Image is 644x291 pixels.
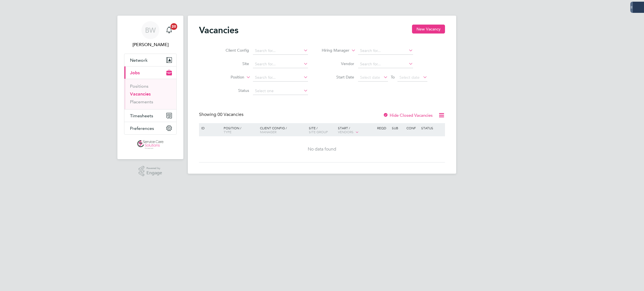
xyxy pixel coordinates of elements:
[358,60,413,68] input: Search for...
[124,21,177,48] a: BW[PERSON_NAME]
[322,61,354,66] label: Vendor
[171,23,177,30] span: 20
[399,75,420,80] span: Select date
[164,21,175,39] a: 20
[358,47,413,55] input: Search for...
[217,112,243,117] span: 00 Vacancies
[130,91,151,97] a: Vacancies
[317,48,349,53] label: Hiring Manager
[253,47,308,55] input: Search for...
[146,171,162,175] span: Engage
[124,41,177,48] span: Bethany Wiles
[200,123,219,133] div: ID
[124,109,176,122] button: Timesheets
[307,123,337,137] div: Site /
[130,70,140,75] span: Jobs
[412,25,445,34] button: New Vacancy
[224,130,231,134] span: Type
[217,88,249,93] label: Status
[405,123,420,133] div: Conf
[124,79,176,109] div: Jobs
[260,130,276,134] span: Manager
[130,126,154,131] span: Preferences
[217,48,249,53] label: Client Config
[124,66,176,79] button: Jobs
[117,16,183,159] nav: Main navigation
[420,123,444,133] div: Status
[146,166,162,171] span: Powered by
[322,75,354,80] label: Start Date
[124,122,176,134] button: Preferences
[389,73,396,81] span: To
[219,123,259,137] div: Position /
[253,74,308,82] input: Search for...
[383,113,433,118] label: Hide Closed Vacancies
[253,87,308,95] input: Select one
[124,54,176,66] button: Network
[259,123,307,137] div: Client Config /
[376,123,390,133] div: Reqd
[217,61,249,66] label: Site
[199,25,238,36] h2: Vacancies
[139,166,162,176] a: Powered byEngage
[137,140,164,149] img: servicecare-logo-retina.png
[338,130,354,134] span: Vendors
[200,146,444,152] div: No data found
[130,84,148,89] a: Positions
[390,123,405,133] div: Sub
[130,58,148,63] span: Network
[360,75,380,80] span: Select date
[145,27,156,34] span: BW
[130,99,153,104] a: Placements
[199,112,245,118] div: Showing
[309,130,328,134] span: Site Group
[212,75,244,80] label: Position
[337,123,376,137] div: Start /
[130,113,153,118] span: Timesheets
[253,60,308,68] input: Search for...
[124,140,177,149] a: Go to home page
